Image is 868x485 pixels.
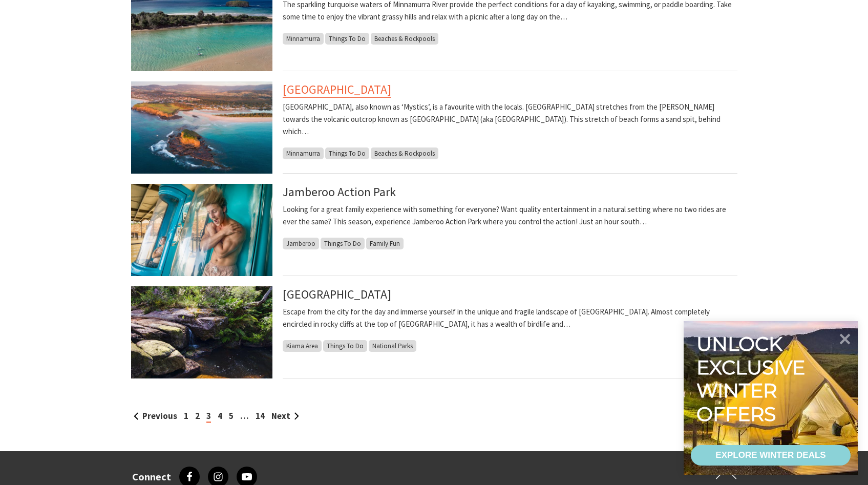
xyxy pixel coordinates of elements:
span: Jamberoo [283,238,319,249]
a: 4 [218,410,222,421]
a: 5 [229,410,234,421]
a: [GEOGRAPHIC_DATA] [283,286,391,302]
a: Jamberoo Action Park [283,184,396,200]
span: Minnamurra [283,147,324,159]
span: Kiama Area [283,340,322,352]
div: EXPLORE WINTER DEALS [715,445,825,466]
div: Unlock exclusive winter offers [696,332,810,426]
span: Family Fun [366,238,404,249]
a: EXPLORE WINTER DEALS [691,445,851,466]
a: 1 [184,410,188,421]
span: Things To Do [321,238,365,249]
img: Mystics Beach & Rangoon Island [131,81,272,174]
a: 14 [256,410,265,421]
span: 3 [206,410,211,423]
span: … [240,410,249,421]
a: 2 [195,410,200,421]
a: Next [271,410,299,421]
span: National Parks [369,340,416,352]
span: Beaches & Rockpools [371,33,438,45]
p: [GEOGRAPHIC_DATA], also known as ‘Mystics’, is a favourite with the locals. [GEOGRAPHIC_DATA] str... [283,101,737,138]
h3: Connect [132,471,171,483]
img: Barren Grounds Nature Reserve, Stone Bridge. Photo: John Spencer/NSW Government [131,286,272,378]
a: [GEOGRAPHIC_DATA] [283,81,391,98]
img: A Truly Hair Raising Experience - The Stinger, only at Jamberoo! [131,184,272,276]
p: Escape from the city for the day and immerse yourself in the unique and fragile landscape of [GEO... [283,306,737,330]
span: Beaches & Rockpools [371,147,438,159]
span: Things To Do [323,340,367,352]
span: Things To Do [325,147,369,159]
span: Minnamurra [283,33,324,45]
a: Previous [134,410,177,421]
span: Things To Do [325,33,369,45]
p: Looking for a great family experience with something for everyone? Want quality entertainment in ... [283,203,737,228]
